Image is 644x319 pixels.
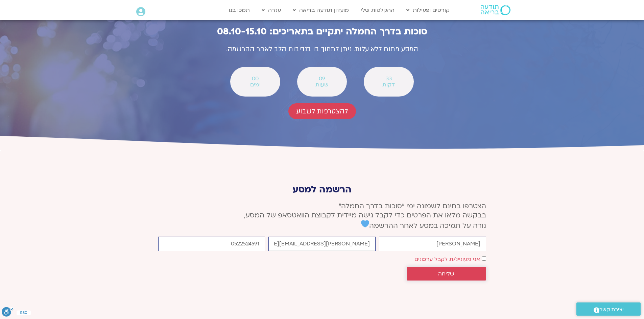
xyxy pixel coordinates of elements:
[244,211,486,220] span: בבקשה מלאו את הפרטים כדי לקבל גישה מיידית לקבוצת הוואטסאפ של המסע,
[239,82,271,88] span: ימים
[414,256,480,263] label: אני מעוניינ/ת לקבל עדכונים
[173,44,471,55] p: המסע פתוח ללא עלות. ניתן לתמוך בו בנדיבות הלב לאחר ההרשמה.
[373,82,405,88] span: דקות
[289,4,352,17] a: מועדון תודעה בריאה
[361,221,486,230] span: נודה על תמיכה במסע לאחר ההרשמה
[225,4,253,17] a: תמכו בנו
[306,82,338,88] span: שעות
[158,237,486,284] form: טופס חדש
[306,76,338,82] span: 09
[438,271,454,277] span: שליחה
[407,267,486,281] button: שליחה
[403,4,453,17] a: קורסים ופעילות
[158,237,265,251] input: מותר להשתמש רק במספרים ותווי טלפון (#, -, *, וכו').
[258,4,284,17] a: עזרה
[379,237,486,251] input: שם פרטי
[373,76,405,82] span: 33
[599,305,624,314] span: יצירת קשר
[239,76,271,82] span: 00
[481,5,510,15] img: תודעה בריאה
[158,202,486,230] p: הצטרפו בחינם לשמונה ימי ״סוכות בדרך החמלה״
[357,4,398,17] a: ההקלטות שלי
[576,302,641,316] a: יצירת קשר
[173,26,471,37] h2: סוכות בדרך החמלה יתקיים בתאריכים: 08.10-15.10
[288,103,356,119] a: להצטרפות לשבוע
[268,237,376,251] input: אימייל
[296,107,348,115] span: להצטרפות לשבוע
[158,184,486,195] p: הרשמה למסע
[361,220,369,228] img: 💙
